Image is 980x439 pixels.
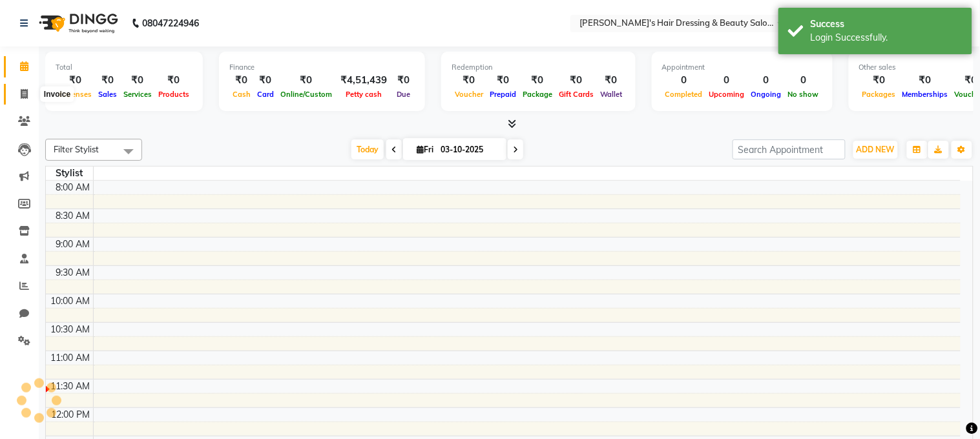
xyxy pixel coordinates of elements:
div: ₹4,51,439 [335,73,392,88]
span: Cash [229,90,254,99]
div: 9:30 AM [54,266,93,280]
span: Package [519,90,556,99]
div: ₹0 [486,73,519,88]
div: Total [56,62,193,73]
input: Search Appointment [733,139,846,159]
div: ₹0 [597,73,625,88]
span: Gift Cards [556,90,597,99]
span: Petty cash [342,90,385,99]
b: 08047224946 [142,5,199,41]
div: 11:30 AM [48,380,93,393]
span: Ongoing [748,90,785,99]
div: ₹0 [229,73,254,88]
span: Packages [859,90,899,99]
div: Appointment [662,62,822,73]
span: Today [351,139,384,159]
div: 11:00 AM [48,351,93,365]
span: Fri [413,145,437,154]
div: ₹0 [95,73,120,88]
div: ₹0 [254,73,277,88]
div: 0 [662,73,706,88]
div: ₹0 [56,73,95,88]
span: Prepaid [486,90,519,99]
div: ₹0 [519,73,556,88]
div: 10:30 AM [48,323,93,336]
div: 0 [785,73,822,88]
div: Success [811,17,963,31]
div: ₹0 [277,73,335,88]
span: Due [393,90,413,99]
div: 0 [706,73,748,88]
img: logo [33,5,121,41]
div: ₹0 [556,73,597,88]
div: Invoice [41,87,74,102]
div: 12:00 PM [49,408,93,422]
span: Voucher [452,90,486,99]
span: Online/Custom [277,90,335,99]
div: ₹0 [392,73,415,88]
span: Card [254,90,277,99]
span: Filter Stylist [54,144,99,154]
button: ADD NEW [853,141,898,159]
div: Redemption [452,62,625,73]
div: 8:30 AM [54,209,93,223]
span: Sales [95,90,120,99]
div: 10:00 AM [48,294,93,308]
div: Stylist [46,167,93,180]
div: ₹0 [452,73,486,88]
span: Upcoming [706,90,748,99]
span: ADD NEW [857,145,895,154]
span: Memberships [899,90,952,99]
div: 0 [748,73,785,88]
span: Completed [662,90,706,99]
span: Products [155,90,193,99]
span: Wallet [597,90,625,99]
span: Services [120,90,155,99]
div: 9:00 AM [54,238,93,251]
div: ₹0 [899,73,952,88]
div: ₹0 [155,73,193,88]
div: ₹0 [120,73,155,88]
span: No show [785,90,822,99]
div: 8:00 AM [54,181,93,194]
div: Finance [229,62,415,73]
div: Login Successfully. [811,31,963,45]
input: 2025-10-03 [437,140,501,159]
div: ₹0 [859,73,899,88]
